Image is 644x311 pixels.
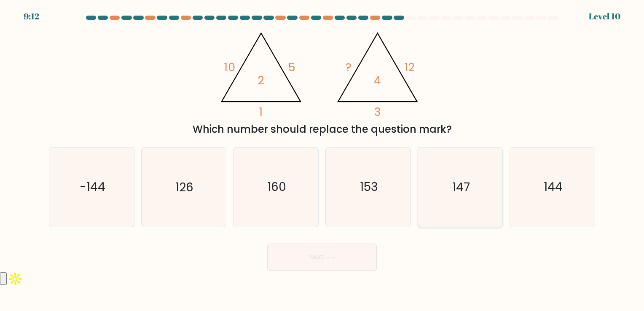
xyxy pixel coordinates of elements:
[54,122,590,137] div: Which number should replace the question mark?
[375,105,381,120] tspan: 3
[80,179,105,196] text: -144
[589,10,620,23] div: Level 10
[258,72,265,88] tspan: 2
[288,59,295,75] tspan: 5
[544,179,563,196] text: 144
[452,179,470,196] text: 147
[374,72,381,88] tspan: 4
[267,244,377,271] button: Next
[7,271,24,287] img: Apollo
[224,59,235,75] tspan: 10
[360,179,378,196] text: 153
[405,59,415,75] tspan: 12
[267,179,286,196] text: 160
[260,105,263,120] tspan: 1
[24,10,39,23] div: 9:12
[175,179,193,196] text: 126
[346,59,352,75] tspan: ?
